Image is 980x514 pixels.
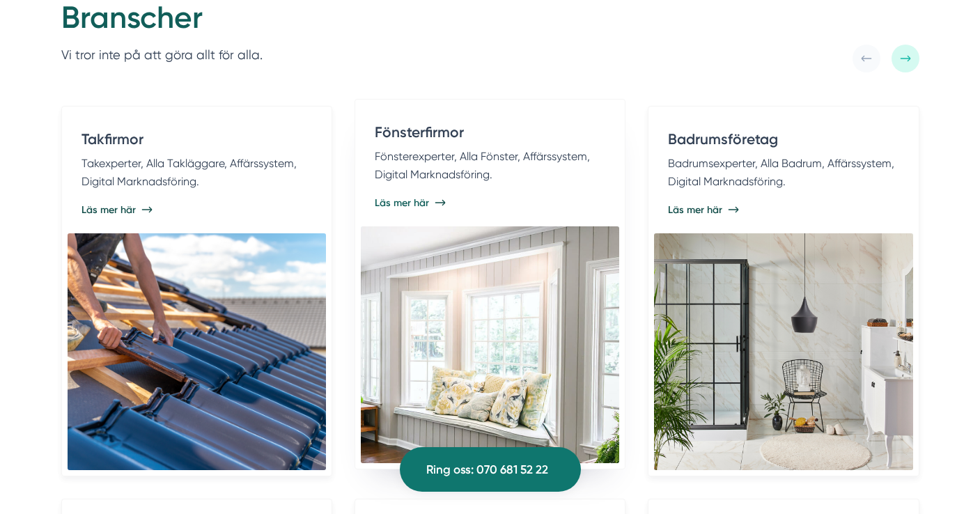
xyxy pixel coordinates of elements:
span: Ring oss: 070 681 52 22 [426,460,548,479]
img: Digital Marknadsföring till Takfirmor [68,233,326,470]
img: Digital Marknadsföring till Fönsterfirmor [361,226,619,463]
span: Läs mer här [668,203,722,217]
span: Läs mer här [375,196,429,210]
p: Fönsterexperter, Alla Fönster, Affärssystem, Digital Marknadsföring. [375,148,605,183]
a: Fönsterfirmor Fönsterexperter, Alla Fönster, Affärssystem, Digital Marknadsföring. Läs mer här Di... [355,99,625,469]
a: Ring oss: 070 681 52 22 [400,447,581,492]
h4: Fönsterfirmor [375,122,605,148]
img: Digital Marknadsföring till Badrumsföretag [654,233,912,470]
a: Badrumsföretag Badrumsexperter, Alla Badrum, Affärssystem, Digital Marknadsföring. Läs mer här Di... [648,106,919,476]
span: Läs mer här [81,203,136,217]
h4: Takfirmor [81,129,312,155]
p: Badrumsexperter, Alla Badrum, Affärssystem, Digital Marknadsföring. [668,155,899,190]
h4: Badrumsföretag [668,129,899,155]
a: Takfirmor Takexperter, Alla Takläggare, Affärssystem, Digital Marknadsföring. Läs mer här Digital... [61,106,332,476]
p: Takexperter, Alla Takläggare, Affärssystem, Digital Marknadsföring. [81,155,312,190]
p: Vi tror inte på att göra allt för alla. [61,45,263,65]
